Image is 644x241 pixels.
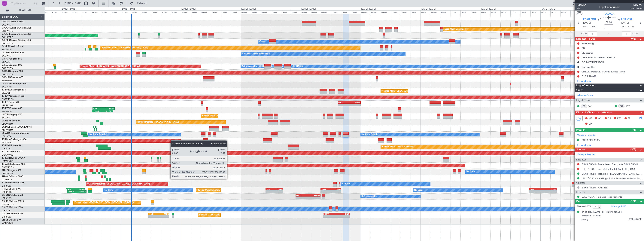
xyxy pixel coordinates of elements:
[2,54,13,57] a: EGGW/LTN
[211,10,221,14] div: 12:00
[481,10,491,14] div: 00:00
[41,10,51,14] div: 16:00
[460,10,470,14] div: 16:00
[2,213,10,215] span: CS-JHH
[582,218,588,221] span: [DATE]
[581,32,587,36] span: ATOT
[266,188,274,190] div: LFPB
[242,64,303,69] div: A/C Unavailable [GEOGRAPHIC_DATA] ([GEOGRAPHIC_DATA])
[630,199,636,203] span: (1/1)
[221,10,231,14] div: 16:00
[2,126,9,128] span: LX-INB
[2,178,12,181] a: FCBB/BZV
[500,10,510,14] div: 08:00
[576,128,585,132] span: Permits
[199,212,258,218] div: Planned Maint [GEOGRAPHIC_DATA] ([GEOGRAPHIC_DATA])
[2,95,12,97] span: T7-N1960
[541,8,555,11] div: [DATE] - [DATE]
[202,113,261,119] div: Planned Maint [GEOGRAPHIC_DATA] ([GEOGRAPHIC_DATA])
[336,215,349,218] div: -
[323,213,336,215] div: EGGW
[2,200,10,203] span: CS-RRC
[2,175,10,178] span: 9H-YAA
[2,104,13,107] a: VHHH/HKG
[588,32,597,36] input: --:--
[2,58,10,60] span: G-SPCY
[2,39,31,41] a: G-LEAXCessna Citation XLS
[2,206,23,209] a: CS-DTRFalcon 2000
[2,213,23,215] a: CS-JHHGlobal 6000
[582,56,615,59] div: LFPB Hdlg in section 18 RMK/
[391,10,401,14] div: 12:00
[421,10,430,14] div: 00:00
[630,128,636,132] span: (1/1)
[271,10,281,14] div: 12:00
[141,10,151,14] div: 08:00
[2,138,10,141] span: T7-DYN
[466,169,475,175] div: No Crew
[2,98,14,101] a: DNMM/LOS
[149,215,159,218] div: -
[421,8,436,11] div: [DATE] - [DATE]
[2,39,10,41] span: G-LEAX
[2,141,11,144] a: EVRA/RIX
[191,10,201,14] div: 04:00
[590,25,596,29] span: 17:10
[582,70,625,73] div: CHECK [PERSON_NAME] LATEST ARR
[2,101,19,103] a: T7-FFIFalcon 7X
[2,151,10,153] span: T7-TRX
[64,2,81,5] span: [DATE] - [DATE]
[134,2,150,5] span: Refresh
[241,10,251,14] div: 00:00
[2,182,24,184] a: F-GPNJFalcon 900EX
[296,194,308,197] div: KLAX
[121,10,131,14] div: 00:00
[2,73,13,76] a: EGGW/LTN
[2,175,23,178] a: 9H-YAAGlobal 5000
[2,89,10,91] span: T7-BRE
[361,8,376,11] div: [DATE] - [DATE]
[362,194,377,199] div: A/C Unavailable
[576,111,612,115] span: Dispatch Checks and Weather
[2,89,26,91] a: T7-BREChallenger 604
[2,132,11,134] span: LX-AOA
[577,7,586,10] span: 5/5
[617,117,621,120] span: FFC
[606,21,612,24] span: 02:00
[2,126,32,128] a: LX-INBFalcon 900EX EASy II
[431,10,441,14] div: 04:00
[2,194,23,196] a: CS-DOUGlobal 6500
[90,132,107,137] div: No Crew Sabadell
[2,61,12,63] a: LGAV/ATH
[576,158,587,162] span: Dispatch
[2,76,23,79] a: G-ENRGPraetor 600
[442,26,466,32] div: Planned Maint Dusseldorf
[2,163,9,165] span: T7-AJI
[105,188,113,193] div: No Crew
[2,185,12,187] a: LFPB/LBG
[2,157,9,159] span: T7-EMI
[2,42,13,45] a: EGGW/LTN
[582,167,635,171] a: LELL / QSA - Fuel - Jetex Fuel (LXA) LELL / QSA
[2,206,10,209] span: CS-DTR
[338,104,349,106] div: -
[550,10,560,14] div: 04:00
[582,47,585,50] div: CB
[101,45,148,51] div: Unplanned Maint Oxford ([GEOGRAPHIC_DATA])
[582,177,642,180] a: LELL / QSA - Handling - EAS - European Aviation School
[81,64,140,69] div: Planned Maint [GEOGRAPHIC_DATA] ([GEOGRAPHIC_DATA])
[361,10,371,14] div: 00:00
[2,21,24,23] a: G-FOMOGlobal 6000
[128,0,151,6] button: Refresh
[382,88,441,94] div: Planned Maint [GEOGRAPHIC_DATA] ([GEOGRAPHIC_DATA])
[2,188,10,190] span: F-HECD
[583,25,589,29] span: ETOT
[2,145,21,147] a: T7-EAGLFalcon 8X
[2,219,11,221] span: 9H-VSLK
[521,10,530,14] div: 16:00
[576,88,583,92] span: Crew
[576,181,585,185] span: Charter
[611,205,626,209] a: Manage PAX
[2,48,12,51] a: EGLF/FAB
[2,197,12,200] a: LFPB/LBG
